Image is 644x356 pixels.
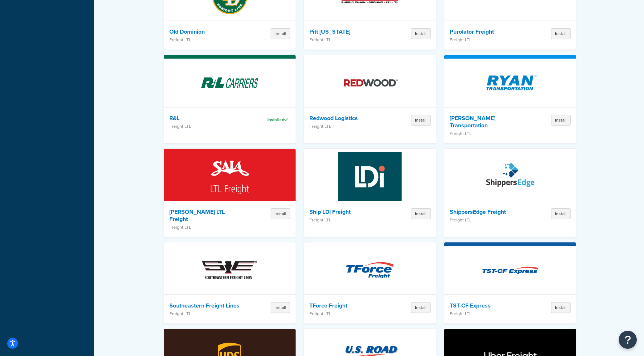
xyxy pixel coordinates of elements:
a: Redwood LogisticsRedwood LogisticsFreight LTLInstall [304,55,436,143]
p: Freight LTL [450,37,525,42]
button: Install [551,208,571,219]
h4: Southeastern Freight Lines [169,302,244,309]
img: SAIA LTL Freight [198,151,261,202]
h4: TForce Freight [309,302,384,309]
h4: Redwood Logistics [309,115,384,122]
img: ShippersEdge Freight [479,151,542,202]
p: Freight LTL [309,311,384,316]
p: Freight LTL [169,37,244,42]
p: Freight LTL [309,124,384,129]
p: Freight LTL [169,225,244,230]
h4: R&L [169,115,244,122]
button: Install [411,115,431,126]
h4: [PERSON_NAME] Transportation [450,115,525,129]
img: Ryan Transportation [479,58,542,108]
a: Ryan Transportation[PERSON_NAME] TransportationFreight LTLInstall [444,55,576,143]
h4: TST-CF Express [450,302,525,309]
button: Install [551,302,571,313]
h4: Ship LDI Freight [309,208,384,216]
p: Freight LTL [169,311,244,316]
img: Ship LDI Freight [338,151,402,202]
h4: [PERSON_NAME] LTL Freight [169,208,244,223]
button: Install [271,28,290,39]
a: SAIA LTL Freight[PERSON_NAME] LTL FreightFreight LTLInstall [164,149,296,237]
h4: ShippersEdge Freight [450,208,525,216]
p: Freight LTL [309,217,384,223]
p: Freight LTL [169,124,244,129]
img: Southeastern Freight Lines [198,245,261,296]
h4: Purolator Freight [450,28,525,35]
a: Southeastern Freight LinesSoutheastern Freight LinesFreight LTLInstall [164,242,296,323]
a: TST-CF ExpressTST-CF ExpressFreight LTLInstall [444,242,576,323]
button: Install [271,302,290,313]
button: Install [271,208,290,219]
img: R&L [198,58,261,108]
a: ShippersEdge FreightShippersEdge FreightFreight LTLInstall [444,149,576,237]
button: Install [551,28,571,39]
p: Freight LTL [450,217,525,223]
img: Redwood Logistics [338,58,402,108]
p: Freight LTL [450,131,525,136]
button: Install [411,208,431,219]
p: Freight LTL [309,37,384,42]
p: Freight LTL [450,311,525,316]
button: Install [551,115,571,126]
button: Install [411,302,431,313]
h4: Old Dominion [169,28,244,35]
img: TST-CF Express [479,245,542,296]
a: TForce FreightTForce FreightFreight LTLInstall [304,242,436,323]
h4: Pitt [US_STATE] [309,28,384,35]
button: Open Resource Center [619,331,637,349]
button: Install [411,28,431,39]
a: R&LR&LFreight LTLInstalled [164,55,296,143]
a: Ship LDI FreightShip LDI FreightFreight LTLInstall [304,149,436,237]
div: Installed [249,115,290,125]
img: TForce Freight [338,245,402,296]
